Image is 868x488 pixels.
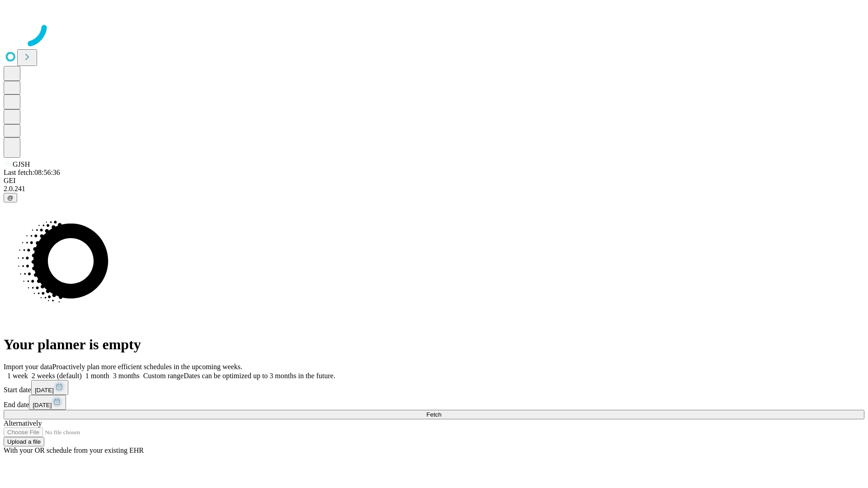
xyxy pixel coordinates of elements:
[13,160,30,168] span: GJSH
[4,446,144,454] span: With your OR schedule from your existing EHR
[4,437,44,446] button: Upload a file
[31,380,68,395] button: [DATE]
[4,169,60,176] span: Last fetch: 08:56:36
[7,194,14,201] span: @
[29,395,66,410] button: [DATE]
[4,419,42,427] span: Alternatively
[4,410,864,419] button: Fetch
[113,372,140,380] span: 3 months
[52,363,242,371] span: Proactively plan more efficient schedules in the upcoming weeks.
[4,395,864,410] div: End date
[4,363,52,371] span: Import your data
[4,380,864,395] div: Start date
[4,185,864,193] div: 2.0.241
[4,177,864,185] div: GEI
[426,411,441,418] span: Fetch
[4,336,864,353] h1: Your planner is empty
[35,387,54,394] span: [DATE]
[7,372,28,380] span: 1 week
[85,372,109,380] span: 1 month
[4,193,17,202] button: @
[32,372,82,380] span: 2 weeks (default)
[184,372,335,380] span: Dates can be optimized up to 3 months in the future.
[33,402,52,408] span: [DATE]
[143,372,184,380] span: Custom range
